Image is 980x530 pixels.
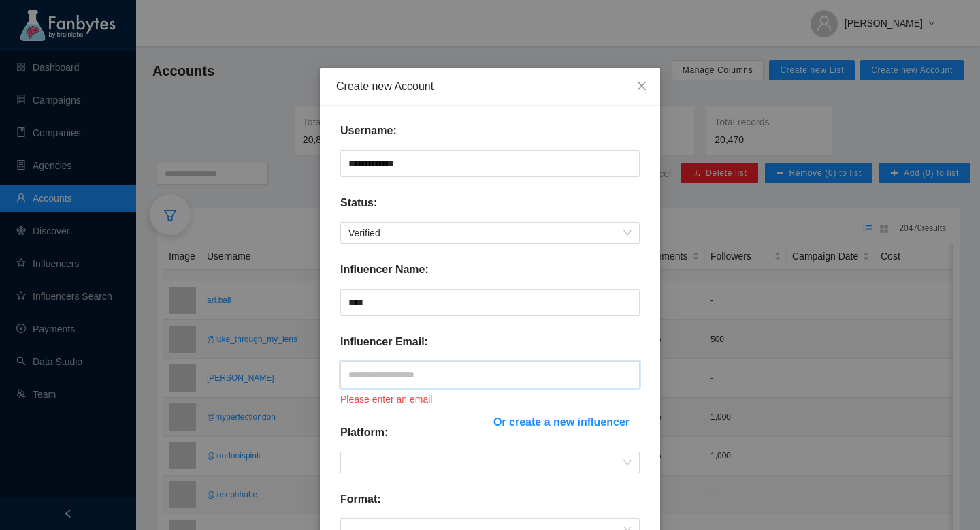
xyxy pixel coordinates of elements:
[348,223,632,243] span: Verified
[340,424,388,441] p: Platform:
[636,80,647,91] span: close
[340,195,377,211] p: Status:
[340,262,429,278] p: Influencer Name:
[340,334,428,350] p: Influencer Email:
[493,414,630,431] span: Or create a new influencer
[340,491,381,508] p: Format:
[336,79,644,94] div: Create new Account
[340,123,397,139] p: Username:
[340,392,640,407] p: Please enter an email
[623,68,660,105] button: Close
[483,411,640,433] button: Or create a new influencer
